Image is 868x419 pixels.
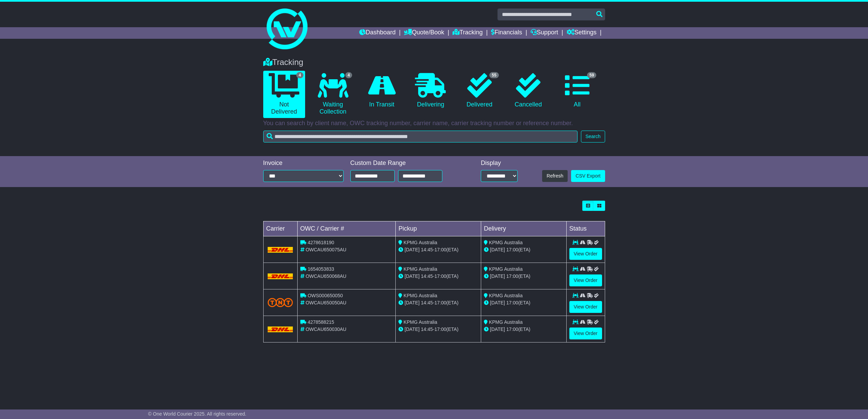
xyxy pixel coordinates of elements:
[263,120,605,127] p: You can search by client name, OWC tracking number, carrier name, carrier tracking number or refe...
[490,300,505,305] span: [DATE]
[489,72,499,78] span: 55
[421,247,433,252] span: 14:45
[435,326,446,332] span: 17:00
[350,160,460,167] div: Custom Date Range
[398,246,478,253] div: - (ETA)
[361,71,403,111] a: In Transit
[404,319,437,325] span: KPMG Australia
[484,326,564,333] div: (ETA)
[435,300,446,305] span: 17:00
[569,328,602,339] a: View Order
[405,247,420,252] span: [DATE]
[405,326,420,332] span: [DATE]
[490,273,505,279] span: [DATE]
[312,71,354,118] a: 4 Waiting Collection
[453,27,483,39] a: Tracking
[263,71,305,118] a: 4 Not Delivered
[398,299,478,306] div: - (ETA)
[404,293,437,298] span: KPMG Australia
[305,326,346,332] span: OWCAU650030AU
[404,27,444,39] a: Quote/Book
[421,326,433,332] span: 14:45
[398,273,478,280] div: - (ETA)
[567,27,597,39] a: Settings
[296,72,303,78] span: 4
[506,300,518,305] span: 17:00
[490,326,505,332] span: [DATE]
[490,247,505,252] span: [DATE]
[263,160,344,167] div: Invoice
[587,72,596,78] span: 59
[489,240,523,245] span: KPMG Australia
[566,221,605,236] td: Status
[484,273,564,280] div: (ETA)
[489,266,523,272] span: KPMG Australia
[268,247,293,252] img: DHL.png
[556,71,598,111] a: 59 All
[531,27,558,39] a: Support
[489,293,523,298] span: KPMG Australia
[263,221,297,236] td: Carrier
[307,266,334,272] span: 1654053833
[345,72,352,78] span: 4
[484,299,564,306] div: (ETA)
[307,240,334,245] span: 4278618190
[398,326,478,333] div: - (ETA)
[481,160,518,167] div: Display
[421,300,433,305] span: 14:45
[571,170,605,182] a: CSV Export
[297,221,396,236] td: OWC / Carrier #
[435,273,446,279] span: 17:00
[506,247,518,252] span: 17:00
[396,221,481,236] td: Pickup
[569,274,602,286] a: View Order
[260,57,609,67] div: Tracking
[405,300,420,305] span: [DATE]
[581,131,605,143] button: Search
[458,71,500,111] a: 55 Delivered
[305,300,346,305] span: OWCAU650050AU
[405,273,420,279] span: [DATE]
[359,27,396,39] a: Dashboard
[484,246,564,253] div: (ETA)
[506,273,518,279] span: 17:00
[542,170,568,182] button: Refresh
[307,293,343,298] span: OWS000650050
[481,221,566,236] td: Delivery
[435,247,446,252] span: 17:00
[404,240,437,245] span: KPMG Australia
[489,319,523,325] span: KPMG Australia
[410,71,452,111] a: Delivering
[404,266,437,272] span: KPMG Australia
[305,247,346,252] span: OWCAU650075AU
[268,326,293,332] img: DHL.png
[506,326,518,332] span: 17:00
[507,71,549,111] a: Cancelled
[569,301,602,313] a: View Order
[305,273,346,279] span: OWCAU650068AU
[569,248,602,260] a: View Order
[268,273,293,279] img: DHL.png
[307,319,334,325] span: 4278588215
[148,411,247,417] span: © One World Courier 2025. All rights reserved.
[268,298,293,307] img: TNT_Domestic.png
[491,27,522,39] a: Financials
[421,273,433,279] span: 14:45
